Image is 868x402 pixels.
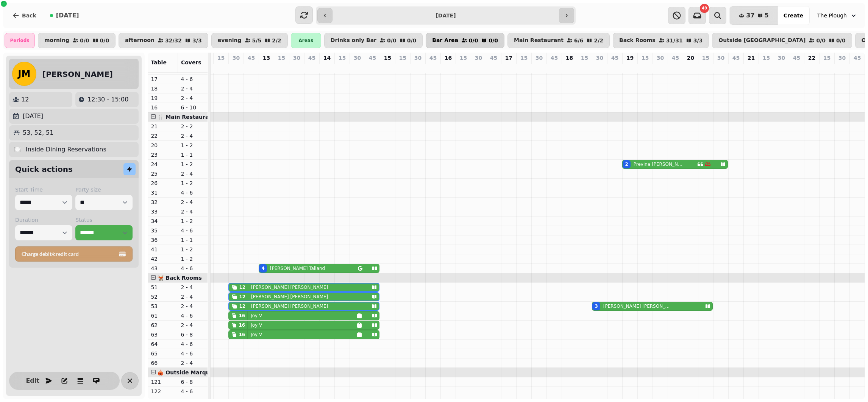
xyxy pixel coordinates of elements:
[239,294,245,300] div: 12
[642,63,648,71] p: 0
[181,160,205,168] p: 1 - 2
[672,54,679,62] p: 45
[520,54,528,62] p: 15
[151,189,175,196] p: 31
[490,54,497,62] p: 45
[248,63,254,71] p: 0
[407,38,417,43] p: 0 / 0
[270,265,325,271] p: [PERSON_NAME] Talland
[239,284,245,290] div: 12
[42,69,113,79] h2: [PERSON_NAME]
[251,332,262,338] p: Joy V
[18,69,31,78] span: JM
[218,37,242,44] p: evening
[426,33,504,48] button: Bar Area0/00/0
[566,63,572,71] p: 0
[732,54,740,62] p: 45
[596,63,603,71] p: 3
[384,54,391,62] p: 15
[507,33,610,48] button: Main Restaurant6/62/2
[354,54,361,62] p: 30
[746,12,754,19] span: 37
[808,54,815,62] p: 22
[693,38,703,43] p: 3 / 3
[308,54,315,62] p: 45
[181,227,205,234] p: 4 - 6
[718,37,806,44] p: Outside [GEOGRAPHIC_DATA]
[475,54,482,62] p: 30
[23,112,43,121] p: [DATE]
[151,59,167,65] span: Table
[15,164,73,175] h2: Quick actions
[181,198,205,206] p: 2 - 4
[151,104,175,111] p: 16
[596,54,603,62] p: 30
[278,63,284,71] p: 0
[218,63,224,71] p: 0
[181,59,201,65] span: Covers
[151,85,175,92] p: 18
[430,63,436,71] p: 0
[151,179,175,187] p: 26
[399,54,406,62] p: 15
[777,6,809,25] button: Create
[613,33,709,48] button: Back Rooms31/313/3
[836,38,846,43] p: 0 / 0
[763,54,770,62] p: 15
[626,54,634,62] p: 19
[151,208,175,215] p: 33
[717,54,724,62] p: 30
[151,359,175,367] p: 66
[263,54,270,62] p: 13
[603,303,673,309] p: [PERSON_NAME] [PERSON_NAME]
[181,302,205,310] p: 2 - 4
[181,189,205,196] p: 4 - 6
[429,54,437,62] p: 45
[217,54,225,62] p: 15
[211,33,288,48] button: evening5/52/2
[687,63,693,71] p: 0
[38,33,116,48] button: morning0/00/0
[817,12,847,19] span: The Plough
[151,265,175,272] p: 43
[702,6,707,10] span: 49
[619,37,656,44] p: Back Rooms
[324,33,423,48] button: Drinks only Bar0/00/0
[415,63,421,71] p: 0
[75,186,133,193] label: Party size
[181,123,205,130] p: 2 - 2
[324,63,330,71] p: 0
[839,63,845,71] p: 0
[460,54,467,62] p: 15
[151,160,175,168] p: 24
[151,321,175,329] p: 62
[181,151,205,159] p: 1 - 1
[44,37,69,44] p: morning
[181,378,205,386] p: 6 - 8
[611,54,618,62] p: 45
[261,265,264,271] div: 4
[239,303,245,309] div: 12
[151,123,175,130] p: 21
[551,63,557,71] p: 0
[384,63,390,71] p: 0
[765,12,769,19] span: 5
[263,63,269,71] p: 4
[702,54,709,62] p: 15
[165,38,182,43] p: 32 / 32
[157,114,215,120] span: 🍴 Main Restaurant
[813,9,862,22] button: The Plough
[793,54,800,62] p: 45
[506,63,512,71] p: 0
[157,275,201,281] span: 🫕 Back Rooms
[119,33,208,48] button: afternoon32/323/3
[838,54,846,62] p: 30
[535,54,543,62] p: 30
[432,37,458,44] p: Bar Area
[181,104,205,111] p: 6 - 10
[192,38,202,43] p: 3 / 3
[672,63,678,71] p: 0
[354,63,360,71] p: 0
[181,331,205,338] p: 6 - 8
[181,94,205,102] p: 2 - 4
